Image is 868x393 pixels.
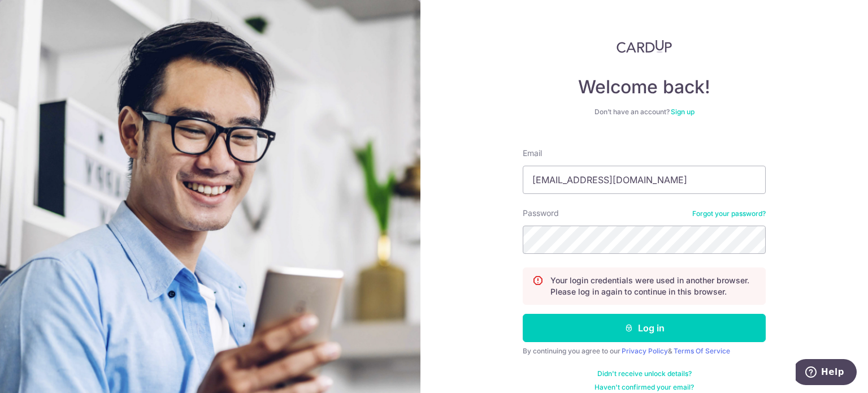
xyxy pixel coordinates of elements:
p: Your login credentials were used in another browser. Please log in again to continue in this brow... [550,275,756,297]
h4: Welcome back! [523,76,766,98]
a: Sign up [671,107,695,116]
a: Terms Of Service [674,347,730,355]
label: Password [523,208,559,219]
a: Didn't receive unlock details? [597,369,692,378]
a: Haven't confirmed your email? [594,383,694,392]
label: Email [523,148,542,159]
button: Log in [523,314,766,342]
div: Don’t have an account? [523,107,766,116]
div: By continuing you agree to our & [523,347,766,356]
a: Forgot your password? [692,209,766,218]
iframe: Opens a widget where you can find more information [796,359,857,387]
input: Enter your Email [523,166,766,194]
img: CardUp Logo [617,40,672,53]
a: Privacy Policy [622,347,668,355]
